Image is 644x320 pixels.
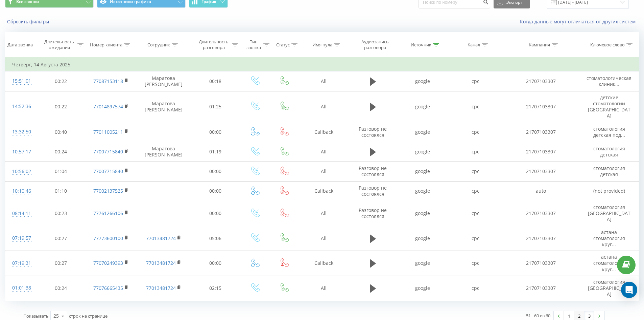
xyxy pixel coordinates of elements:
td: детские стоматологии [GEOGRAPHIC_DATA] [580,91,639,122]
td: стоматология детская [580,162,639,181]
td: cpc [449,71,502,91]
a: 77761266106 [93,210,123,216]
div: Номер клиента [90,42,122,48]
td: cpc [449,201,502,226]
div: 07:19:31 [12,257,30,270]
td: google [396,226,449,251]
span: строк на странице [69,313,108,319]
td: cpc [449,276,502,301]
td: 00:27 [37,251,86,276]
td: стоматология детская [580,142,639,162]
td: Callback [299,251,349,276]
td: cpc [449,181,502,201]
td: All [299,201,349,226]
span: Разговор не состоялся [359,185,387,197]
td: 21707103307 [502,122,580,142]
td: 21707103307 [502,142,580,162]
a: 77076665435 [93,285,123,291]
a: 77013481724 [146,260,176,266]
div: Дата звонка [7,42,33,48]
div: 10:57:17 [12,145,30,158]
td: 02:15 [191,276,240,301]
div: Ключевое слово [590,42,625,48]
td: google [396,162,449,181]
td: All [299,226,349,251]
div: Канал [468,42,480,48]
span: астана стоматология круг... [593,229,625,248]
td: 00:00 [191,162,240,181]
td: cpc [449,251,502,276]
td: Маратова [PERSON_NAME] [136,91,191,122]
span: стоматологическая клиник... [587,75,631,87]
div: Open Intercom Messenger [621,282,637,298]
td: cpc [449,142,502,162]
td: 01:10 [37,181,86,201]
div: 10:10:46 [12,185,30,198]
div: Кампания [529,42,550,48]
td: All [299,162,349,181]
td: 21707103307 [502,276,580,301]
div: Статус [276,42,290,48]
a: 77007715840 [93,148,123,155]
div: 15:51:01 [12,74,30,88]
td: All [299,71,349,91]
td: All [299,91,349,122]
a: 77070249393 [93,260,123,266]
div: Аудиозапись разговора [355,39,395,50]
span: Показывать [23,313,49,319]
td: 01:19 [191,142,240,162]
span: стоматология детская под... [593,126,625,138]
td: 00:18 [191,71,240,91]
td: 01:04 [37,162,86,181]
td: Маратова [PERSON_NAME] [136,142,191,162]
td: google [396,71,449,91]
td: google [396,142,449,162]
div: 01:01:38 [12,281,30,295]
td: 00:22 [37,71,86,91]
td: cpc [449,122,502,142]
div: 10:56:02 [12,165,30,178]
td: google [396,276,449,301]
td: 00:00 [191,251,240,276]
td: 00:27 [37,226,86,251]
a: 77013481724 [146,235,176,241]
td: cpc [449,162,502,181]
td: 00:00 [191,122,240,142]
td: 21707103307 [502,71,580,91]
a: 77011005211 [93,129,123,135]
div: Имя пула [312,42,332,48]
div: 25 [53,313,59,319]
span: Разговор не состоялся [359,165,387,177]
button: Сбросить фильтры [5,19,52,25]
td: Четверг, 14 Августа 2025 [5,58,639,71]
a: 77013481724 [146,285,176,291]
td: Маратова [PERSON_NAME] [136,71,191,91]
a: 77087153118 [93,78,123,84]
div: Длительность ожидания [43,39,76,50]
td: 00:22 [37,91,86,122]
span: астана стоматология круг... [593,254,625,272]
td: 21707103307 [502,162,580,181]
td: 00:23 [37,201,86,226]
div: 14:52:36 [12,100,30,113]
a: 77773600100 [93,235,123,241]
td: All [299,276,349,301]
div: 07:19:57 [12,232,30,245]
td: стоматология [GEOGRAPHIC_DATA] [580,201,639,226]
td: 21707103307 [502,226,580,251]
div: Длительность разговора [197,39,231,50]
td: 01:25 [191,91,240,122]
div: 13:32:50 [12,125,30,138]
td: google [396,181,449,201]
a: 77002137525 [93,188,123,194]
div: Источник [411,42,431,48]
div: 51 - 60 из 60 [526,312,550,319]
td: 21707103307 [502,201,580,226]
span: Разговор не состоялся [359,207,387,219]
a: 77014897574 [93,103,123,110]
td: auto [502,181,580,201]
div: Тип звонка [246,39,262,50]
td: 00:24 [37,142,86,162]
td: 21707103307 [502,251,580,276]
td: (not provided) [580,181,639,201]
